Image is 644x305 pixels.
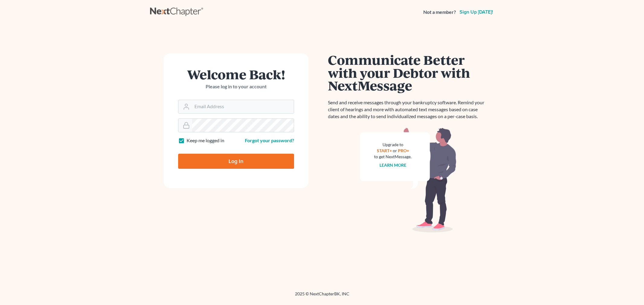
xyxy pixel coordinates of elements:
[328,53,488,92] h1: Communicate Better with your Debtor with NextMessage
[245,137,294,143] a: Forgot your password?
[192,100,294,113] input: Email Address
[187,137,224,144] label: Keep me logged in
[398,148,409,153] a: PRO+
[377,148,392,153] a: START+
[423,9,456,16] strong: Not a member?
[458,10,494,14] a: Sign up [DATE]!
[374,142,412,148] div: Upgrade to
[374,154,412,160] div: to get NextMessage.
[178,83,294,90] p: Please log in to your account
[178,68,294,81] h1: Welcome Back!
[328,99,488,120] p: Send and receive messages through your bankruptcy software. Remind your client of hearings and mo...
[178,154,294,169] input: Log In
[150,291,494,302] div: 2025 © NextChapterBK, INC
[393,148,397,153] span: or
[380,162,406,168] a: Learn more
[360,127,457,233] img: nextmessage_bg-59042aed3d76b12b5cd301f8e5b87938c9018125f34e5fa2b7a6b67550977c72.svg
